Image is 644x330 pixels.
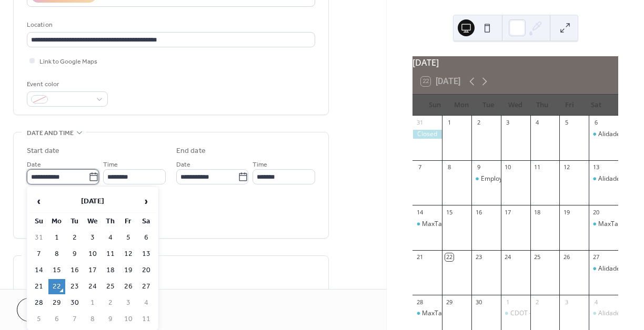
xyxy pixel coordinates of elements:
div: 20 [592,208,600,216]
div: Closed [412,130,442,139]
td: 29 [48,295,65,311]
div: Start date [27,146,59,157]
div: 4 [534,119,541,127]
td: 17 [84,263,101,278]
div: 3 [504,119,512,127]
button: Cancel [17,298,82,322]
td: 2 [66,230,83,245]
td: 8 [84,312,101,327]
div: 5 [562,119,570,127]
td: 9 [66,246,83,262]
div: Wed [502,95,529,116]
div: 13 [592,163,600,171]
th: Sa [138,214,155,229]
div: Mon [448,95,475,116]
th: Mo [48,214,65,229]
td: 8 [48,246,65,262]
th: Th [102,214,119,229]
td: 5 [120,230,137,245]
div: Employee Appreciation Lunch - Private Event [481,174,611,183]
th: We [84,214,101,229]
div: 3 [562,298,570,306]
div: 30 [475,298,482,306]
td: 25 [102,279,119,294]
div: MaxTaps [GEOGRAPHIC_DATA] [422,220,514,229]
div: End date [176,146,206,157]
div: Location [27,19,313,30]
span: Link to Google Maps [39,56,97,67]
th: Su [31,214,47,229]
div: 17 [504,208,512,216]
td: 10 [84,246,101,262]
td: 5 [31,312,47,327]
div: Alidade Brewing [589,174,618,183]
div: 1 [445,119,453,127]
div: 15 [445,208,453,216]
div: MaxTaps Highlands Ranch [589,220,618,229]
div: 12 [562,163,570,171]
div: 8 [445,163,453,171]
div: [DATE] [412,56,618,69]
div: 29 [445,298,453,306]
div: CDOT - Golden [501,309,530,318]
div: Sun [421,95,448,116]
div: 2 [534,298,541,306]
div: 7 [416,163,424,171]
td: 18 [102,263,119,278]
div: 11 [534,163,541,171]
td: 7 [66,312,83,327]
div: 18 [534,208,541,216]
td: 10 [120,312,137,327]
th: Fr [120,214,137,229]
td: 4 [102,230,119,245]
td: 4 [138,295,155,311]
span: Time [253,159,267,170]
div: 28 [416,298,424,306]
td: 1 [48,230,65,245]
td: 2 [102,295,119,311]
div: 10 [504,163,512,171]
div: MaxTaps [GEOGRAPHIC_DATA] [422,309,514,318]
div: 22 [445,253,453,261]
div: 14 [416,208,424,216]
div: 1 [504,298,512,306]
td: 13 [138,246,155,262]
td: 3 [84,230,101,245]
td: 28 [31,295,47,311]
div: 21 [416,253,424,261]
div: Thu [529,95,556,116]
div: 25 [534,253,541,261]
span: Date [176,159,190,170]
div: Alidade Brewery [589,130,618,139]
div: 4 [592,298,600,306]
td: 22 [48,279,65,294]
div: Tue [475,95,502,116]
div: 2 [475,119,482,127]
div: MaxTaps Highlands Ranch [412,220,442,229]
td: 11 [102,246,119,262]
div: 9 [475,163,482,171]
span: Date and time [27,128,74,139]
td: 1 [84,295,101,311]
div: 26 [562,253,570,261]
td: 21 [31,279,47,294]
th: [DATE] [48,190,137,213]
td: 26 [120,279,137,294]
div: 19 [562,208,570,216]
td: 14 [31,263,47,278]
div: Fri [556,95,583,116]
td: 6 [138,230,155,245]
div: 31 [416,119,424,127]
td: 11 [138,312,155,327]
td: 23 [66,279,83,294]
td: 9 [102,312,119,327]
td: 6 [48,312,65,327]
td: 16 [66,263,83,278]
span: Date [27,159,41,170]
div: 16 [475,208,482,216]
td: 19 [120,263,137,278]
th: Tu [66,214,83,229]
div: CDOT - Golden [510,309,554,318]
div: Alidade Brewing [589,309,618,318]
